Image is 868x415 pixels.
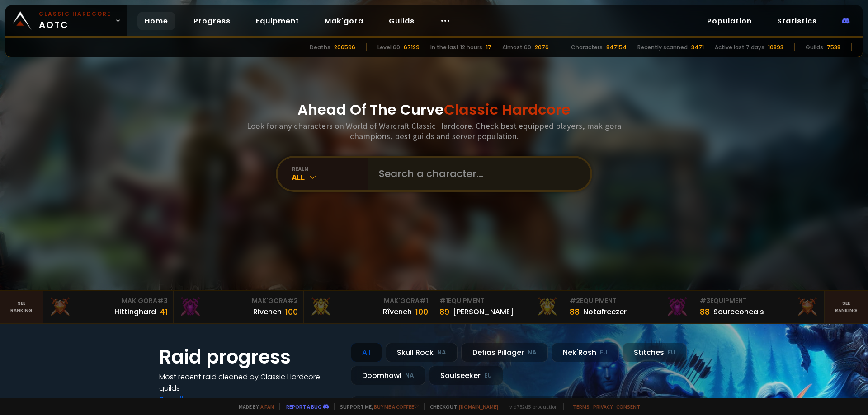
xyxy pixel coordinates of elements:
div: Stitches [623,343,687,362]
a: Population [700,12,759,30]
div: Equipment [439,296,558,306]
div: 10893 [768,43,783,51]
div: 17 [486,43,491,51]
div: 100 [285,306,298,318]
small: EU [484,371,492,380]
div: Level 60 [377,43,400,51]
span: # 3 [157,296,168,305]
div: 847154 [606,43,627,51]
div: Deaths [310,43,330,51]
span: # 2 [288,296,298,305]
a: Guilds [382,12,422,30]
a: Equipment [249,12,307,30]
a: Seeranking [825,291,868,323]
a: Mak'Gora#1Rîvench100 [304,291,434,323]
span: Checkout [424,403,498,410]
span: v. d752d5 - production [504,403,558,410]
div: Rîvench [383,306,412,317]
div: 7538 [827,43,840,51]
span: # 2 [570,296,580,305]
h4: Most recent raid cleaned by Classic Hardcore guilds [159,371,340,394]
span: Made by [233,403,274,410]
small: NA [405,371,414,380]
a: [DOMAIN_NAME] [459,403,498,410]
div: 100 [415,306,428,318]
div: Characters [571,43,603,51]
a: Terms [573,403,590,410]
div: 88 [700,306,710,318]
div: Mak'Gora [309,296,428,306]
div: All [351,343,382,362]
span: AOTC [39,10,111,32]
span: Classic Hardcore [444,99,571,120]
a: See all progress [159,394,218,405]
a: Mak'gora [317,12,371,30]
div: Almost 60 [502,43,531,51]
div: Skull Rock [386,343,458,362]
div: Guilds [806,43,823,51]
small: NA [528,348,537,357]
div: 3471 [691,43,704,51]
a: #1Equipment89[PERSON_NAME] [434,291,564,323]
small: EU [600,348,608,357]
a: Report a bug [286,403,321,410]
div: Soulseeker [429,366,503,385]
div: 206596 [334,43,355,51]
a: Mak'Gora#3Hittinghard41 [43,291,174,323]
a: Statistics [770,12,824,30]
h1: Ahead Of The Curve [297,99,571,121]
div: 88 [570,306,580,318]
a: Buy me a coffee [374,403,419,410]
div: Rivench [253,306,282,317]
a: Consent [616,403,640,410]
div: Defias Pillager [461,343,548,362]
a: Home [137,12,175,30]
small: Classic Hardcore [39,10,111,18]
div: Notafreezer [583,306,627,317]
a: Classic HardcoreAOTC [5,5,127,36]
a: a fan [260,403,274,410]
div: [PERSON_NAME] [453,306,514,317]
div: Mak'Gora [179,296,298,306]
span: # 3 [700,296,710,305]
div: In the last 12 hours [430,43,482,51]
div: Recently scanned [637,43,688,51]
div: Equipment [700,296,819,306]
div: Hittinghard [114,306,156,317]
div: 2076 [535,43,549,51]
div: All [292,172,368,182]
h3: Look for any characters on World of Warcraft Classic Hardcore. Check best equipped players, mak'g... [243,121,625,141]
div: Active last 7 days [715,43,764,51]
div: Nek'Rosh [552,343,619,362]
span: Support me, [334,403,419,410]
div: Mak'Gora [49,296,168,306]
a: #3Equipment88Sourceoheals [694,291,825,323]
div: realm [292,165,368,172]
input: Search a character... [373,158,580,190]
div: 67129 [404,43,420,51]
div: Sourceoheals [713,306,764,317]
a: #2Equipment88Notafreezer [564,291,694,323]
a: Progress [186,12,238,30]
h1: Raid progress [159,343,340,371]
a: Privacy [593,403,613,410]
span: # 1 [439,296,448,305]
div: Doomhowl [351,366,425,385]
div: 41 [160,306,168,318]
a: Mak'Gora#2Rivench100 [174,291,304,323]
div: 89 [439,306,449,318]
small: NA [437,348,446,357]
span: # 1 [420,296,428,305]
small: EU [668,348,675,357]
div: Equipment [570,296,689,306]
